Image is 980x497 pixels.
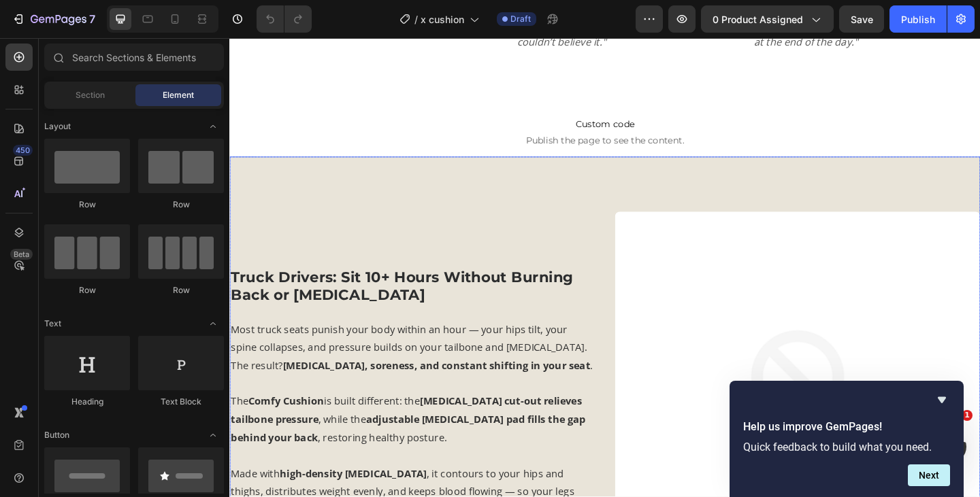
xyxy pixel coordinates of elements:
button: 7 [5,5,101,33]
button: 0 product assigned [701,5,834,33]
button: Next question [908,464,950,486]
div: Row [44,284,130,296]
span: 1 [962,410,973,421]
span: / [414,12,418,27]
span: Draft [510,13,531,25]
span: Toggle open [202,313,224,335]
span: Section [76,89,105,101]
span: Text [44,318,61,330]
div: Heading [44,396,130,408]
button: Hide survey [934,392,950,408]
button: Publish [889,5,947,33]
div: Help us improve GemPages! [743,392,950,486]
span: Save [851,14,873,25]
span: Button [44,429,69,441]
div: Text Block [138,396,224,408]
span: 0 product assigned [713,12,803,27]
iframe: Design area [229,38,980,497]
span: Layout [44,120,71,133]
div: Row [138,199,224,211]
button: Save [839,5,884,33]
span: x cushion [421,12,464,27]
div: Beta [10,249,33,260]
div: Row [138,284,224,296]
div: Row [44,199,130,211]
p: Quick feedback to build what you need. [743,441,950,453]
p: 7 [89,11,95,27]
span: Toggle open [202,424,224,446]
div: Publish [901,12,935,27]
h2: Help us improve GemPages! [743,419,950,435]
div: Undo/Redo [257,5,312,33]
input: Search Sections & Elements [44,44,224,71]
strong: high-density [MEDICAL_DATA] [54,466,214,481]
div: 450 [13,145,33,156]
span: Toggle open [202,116,224,137]
span: Element [163,89,194,101]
